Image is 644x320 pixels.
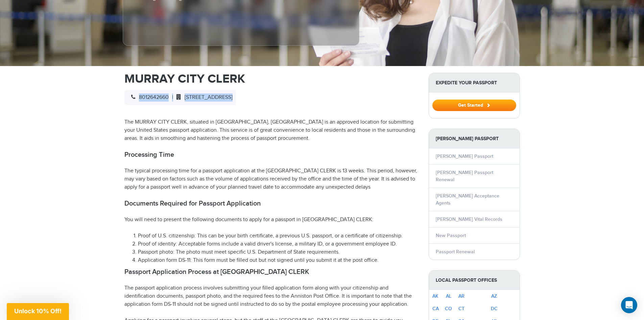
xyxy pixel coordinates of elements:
[138,232,419,240] li: Proof of U.S. citizenship: This can be your birth certificate, a previous U.S. passport, or a cer...
[124,216,419,224] p: You will need to present the following documents to apply for a passport in [GEOGRAPHIC_DATA] CLERK:
[491,293,497,299] a: AZ
[458,293,464,299] a: AR
[436,170,493,183] a: [PERSON_NAME] Passport Renewal
[124,90,236,105] div: |
[429,73,520,92] strong: Expedite Your Passport
[124,118,419,143] p: The MURRAY CITY CLERK, situated in [GEOGRAPHIC_DATA], [GEOGRAPHIC_DATA] is an approved location f...
[436,216,502,222] a: [PERSON_NAME] Vital Records
[124,268,419,276] h2: Passport Application Process at [GEOGRAPHIC_DATA] CLERK
[124,284,419,308] p: The passport application process involves submitting your filled application form along with your...
[128,94,169,101] span: 8012642660
[138,256,419,264] li: Application form DS-11: This form must be filled out but not signed until you submit it at the po...
[432,100,516,111] button: Get Started
[124,167,419,191] p: The typical processing time for a passport application at the [GEOGRAPHIC_DATA] CLERK is 13 weeks...
[432,293,438,299] a: AK
[429,271,520,290] strong: Local Passport Offices
[621,297,637,313] div: Open Intercom Messenger
[138,5,189,39] iframe: Customer reviews powered by Trustpilot
[432,306,439,312] a: CA
[445,306,452,312] a: CO
[124,73,419,85] h1: MURRAY CITY CLERK
[138,248,419,256] li: Passport photo: The photo must meet specific U.S. Department of State requirements.
[446,293,451,299] a: AL
[138,240,419,248] li: Proof of identity: Acceptable forms include a valid driver's license, a military ID, or a governm...
[14,307,62,315] span: Unlock 10% Off!
[124,151,419,159] h2: Processing Time
[436,193,499,206] a: [PERSON_NAME] Acceptance Agents
[436,233,466,238] a: New Passport
[432,102,516,108] a: Get Started
[436,249,475,255] a: Passport Renewal
[436,153,493,159] a: [PERSON_NAME] Passport
[124,199,419,208] h2: Documents Required for Passport Application
[458,306,464,312] a: CT
[429,129,520,148] strong: [PERSON_NAME] Passport
[7,303,69,320] div: Unlock 10% Off!
[173,94,233,101] span: [STREET_ADDRESS]
[491,306,498,312] a: DC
